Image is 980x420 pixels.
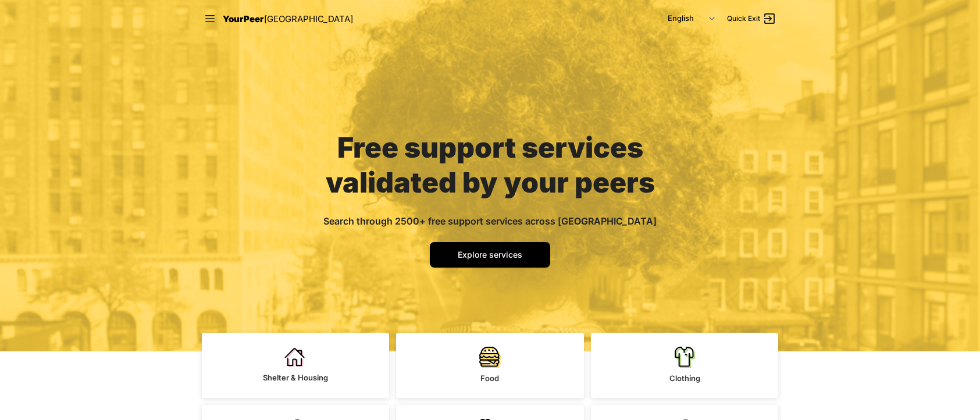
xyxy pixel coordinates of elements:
a: YourPeer[GEOGRAPHIC_DATA] [223,12,353,26]
span: Quick Exit [727,14,760,23]
a: Quick Exit [727,12,776,26]
span: [GEOGRAPHIC_DATA] [264,13,353,24]
span: Shelter & Housing [263,373,328,382]
a: Food [396,333,584,398]
a: Explore services [430,242,550,268]
a: Shelter & Housing [202,333,390,398]
span: YourPeer [223,13,264,24]
span: Clothing [669,373,700,383]
span: Search through 2500+ free support services across [GEOGRAPHIC_DATA] [323,215,657,227]
a: Clothing [591,333,779,398]
span: Free support services validated by your peers [326,130,655,200]
span: Explore services [458,250,522,259]
span: Food [480,373,499,383]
